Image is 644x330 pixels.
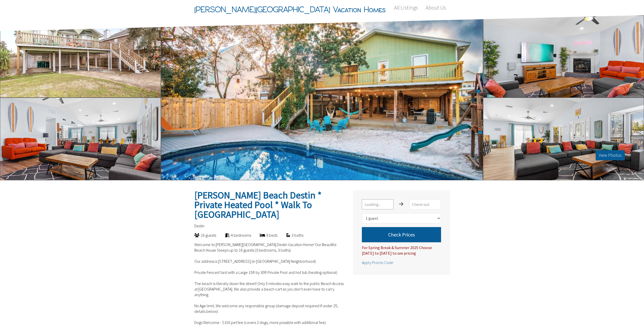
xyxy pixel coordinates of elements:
input: Loading... [362,199,393,209]
div: For Spring Break & Summer 2025 Choose [DATE] to [DATE] to see pricing [362,242,441,256]
div: 3 baths [277,232,303,238]
h2: [PERSON_NAME] Beach Destin * Private Heated Pool * Walk To [GEOGRAPHIC_DATA] [194,190,344,219]
div: 9 beds [251,232,277,238]
button: Check Prices [362,227,441,242]
input: Check-out [409,199,441,209]
span: Destin [194,223,204,228]
button: View Photos [596,150,625,160]
div: 16 guests [185,232,216,238]
div: 4 bedrooms [216,232,251,238]
span: [PERSON_NAME][GEOGRAPHIC_DATA] Vacation Homes [194,2,386,17]
span: Apply Promo Code [362,260,393,265]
